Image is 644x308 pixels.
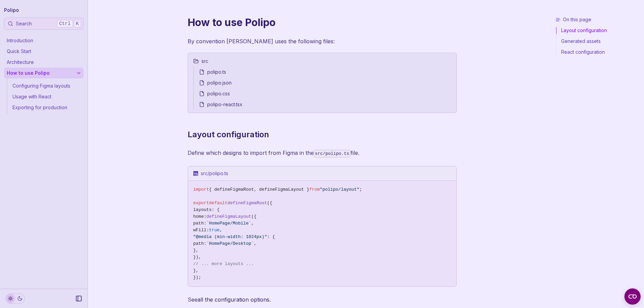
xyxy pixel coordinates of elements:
[209,187,309,192] span: { defineFigmaRoot, defineFigmaLayout }
[10,80,84,91] a: Configuring Figma layouts
[267,234,275,239] span: : {
[309,187,320,192] span: from
[251,221,254,226] span: ,
[555,16,641,23] h3: On this page
[196,88,454,99] div: polipo.css
[254,241,257,246] span: ,
[556,47,641,55] a: React configuration
[201,170,441,177] figcaption: src/polipo.ts
[188,148,457,158] p: Define which designs to import from Figma in the file.
[4,57,84,68] a: Architecture
[4,18,84,30] button: SearchCtrlK
[220,228,222,233] span: ,
[193,241,207,246] span: path:
[4,35,84,46] a: Introduction
[74,20,81,27] kbd: K
[196,77,454,88] div: polipo.json
[314,150,351,158] code: src/polipo.ts
[188,37,457,46] p: By convention [PERSON_NAME] uses the following files:
[188,16,457,28] h1: How to use Polipo
[193,248,199,253] span: },
[193,268,199,273] span: },
[193,187,209,192] span: import
[4,46,84,57] a: Quick Start
[196,99,454,110] div: polipo-react.tsx
[193,214,207,219] span: home:
[193,200,209,206] span: export
[57,20,73,27] kbd: Ctrl
[556,36,641,47] a: Generated assets
[10,102,84,113] a: Exporting for production
[207,221,252,226] span: `HomePage/Mobile`
[228,200,267,206] span: defineFigmaRoot
[188,129,269,140] a: Layout configuration
[193,234,267,239] span: "@media (min-width: 1024px)"
[196,67,454,77] div: polipo.ts
[191,56,454,67] button: src
[193,228,209,233] span: wFill:
[193,207,220,212] span: layouts: {
[4,68,84,78] a: How to use Polipo
[209,200,228,206] span: default
[209,228,219,233] span: true
[193,221,207,226] span: path:
[207,241,254,246] span: `HomePage/Desktop`
[359,187,362,192] span: ;
[5,293,25,304] button: Toggle Theme
[624,288,641,305] button: Open CMP widget
[320,187,359,192] span: "polipo/layout"
[188,295,457,304] p: See .
[556,27,641,36] a: Layout configuration
[4,5,19,15] a: Polipo
[207,214,252,219] span: defineFigmaLayout
[251,214,257,219] span: ({
[10,91,84,102] a: Usage with React
[267,200,272,206] span: ({
[193,261,254,266] span: // ... more layouts ...
[193,255,201,260] span: }),
[193,275,201,280] span: });
[73,293,84,304] button: Collapse Sidebar
[197,296,269,303] a: all the configuration options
